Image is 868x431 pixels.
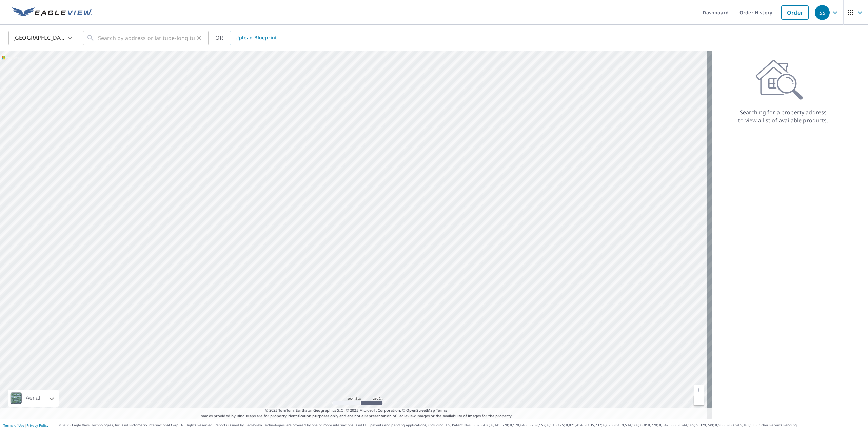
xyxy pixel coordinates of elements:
span: © 2025 TomTom, Earthstar Geographics SIO, © 2025 Microsoft Corporation, © [265,408,447,413]
p: © 2025 Eagle View Technologies, Inc. and Pictometry International Corp. All Rights Reserved. Repo... [59,423,865,428]
div: SS [815,5,830,20]
a: Upload Blueprint [230,31,282,45]
span: Upload Blueprint [235,34,277,42]
p: | [3,423,48,427]
a: Terms of Use [3,423,24,428]
div: Aerial [24,390,42,407]
a: Order [781,5,809,20]
button: Clear [195,33,204,43]
div: OR [215,31,282,45]
p: Searching for a property address to view a list of available products. [738,108,829,124]
a: Terms [436,408,447,413]
input: Search by address or latitude-longitude [98,28,195,47]
a: OpenStreetMap [406,408,435,413]
a: Current Level 5, Zoom Out [694,395,704,405]
div: [GEOGRAPHIC_DATA] [8,28,76,47]
a: Current Level 5, Zoom In [694,385,704,395]
img: EV Logo [12,7,92,18]
div: Aerial [8,390,59,407]
a: Privacy Policy [26,423,48,428]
